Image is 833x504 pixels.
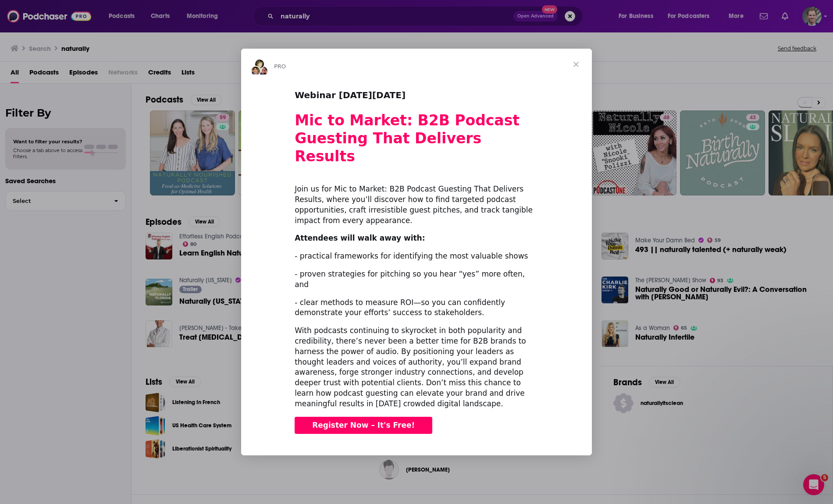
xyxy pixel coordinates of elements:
h2: Webinar [DATE][DATE] [295,89,538,106]
b: Attendees will walk away with: [295,234,425,242]
img: Barbara avatar [254,59,265,69]
div: - clear methods to measure ROI—so you can confidently demonstrate your efforts’ success to stakeh... [295,298,538,319]
div: - practical frameworks for identifying the most valuable shows [295,251,538,262]
img: Sydney avatar [258,66,268,76]
img: Dave avatar [250,66,261,76]
span: Close [560,49,592,80]
span: PRO [274,63,286,70]
b: Mic to Market: B2B Podcast Guesting That Delivers Results [295,112,520,165]
span: Register Now – It's Free! [312,421,415,429]
div: With podcasts continuing to skyrocket in both popularity and credibility, there’s never been a be... [295,326,538,409]
div: - proven strategies for pitching so you hear “yes” more often, and [295,269,538,290]
a: Register Now – It's Free! [295,417,432,434]
div: Join us for Mic to Market: B2B Podcast Guesting That Delivers Results, where you’ll discover how ... [295,184,538,226]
